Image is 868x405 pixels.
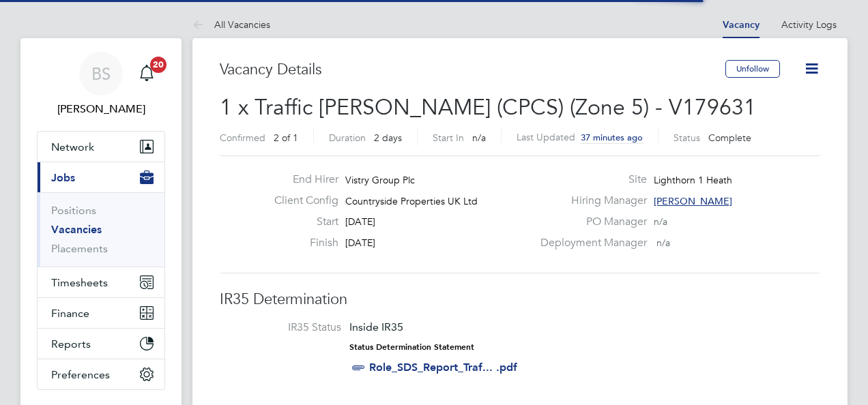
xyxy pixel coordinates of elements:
[38,192,164,267] div: Jobs
[274,132,298,144] span: 2 of 1
[150,57,167,73] span: 20
[517,131,575,143] label: Last Updated
[263,215,338,229] label: Start
[349,342,474,352] strong: Status Determination Statement
[345,174,415,186] span: Vistry Group Plc
[51,307,89,320] span: Finance
[91,65,111,82] span: BS
[263,236,338,250] label: Finish
[220,60,725,80] h3: Vacancy Details
[51,368,110,381] span: Preferences
[51,140,94,153] span: Network
[374,132,402,144] span: 2 days
[51,171,75,184] span: Jobs
[220,94,756,121] span: 1 x Traffic [PERSON_NAME] (CPCS) (Zone 5) - V179631
[369,361,517,374] a: Role_SDS_Report_Traf... .pdf
[345,215,375,228] span: [DATE]
[51,204,96,217] a: Positions
[51,276,108,289] span: Timesheets
[654,215,667,228] span: n/a
[708,132,751,144] span: Complete
[220,290,820,310] h3: IR35 Determination
[532,172,647,187] label: Site
[725,60,780,78] button: Unfollow
[51,337,91,350] span: Reports
[38,359,164,389] button: Preferences
[233,320,341,335] label: IR35 Status
[349,320,403,333] span: Inside IR35
[263,172,338,187] label: End Hirer
[38,162,164,192] button: Jobs
[192,18,270,31] a: All Vacancies
[329,132,366,144] label: Duration
[674,132,700,144] label: Status
[38,329,164,359] button: Reports
[51,223,102,236] a: Vacancies
[472,132,486,144] span: n/a
[581,132,643,143] span: 37 minutes ago
[37,101,165,117] span: Beth Seddon
[654,195,732,207] span: [PERSON_NAME]
[37,52,165,117] a: BS[PERSON_NAME]
[345,195,478,207] span: Countryside Properties UK Ltd
[38,267,164,297] button: Timesheets
[532,194,647,208] label: Hiring Manager
[654,174,732,186] span: Lighthorn 1 Heath
[263,194,338,208] label: Client Config
[220,132,265,144] label: Confirmed
[781,18,837,31] a: Activity Logs
[51,242,108,255] a: Placements
[656,237,670,249] span: n/a
[38,132,164,162] button: Network
[532,236,647,250] label: Deployment Manager
[38,298,164,328] button: Finance
[723,19,759,31] a: Vacancy
[345,237,375,249] span: [DATE]
[133,52,160,95] a: 20
[532,215,647,229] label: PO Manager
[433,132,464,144] label: Start In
